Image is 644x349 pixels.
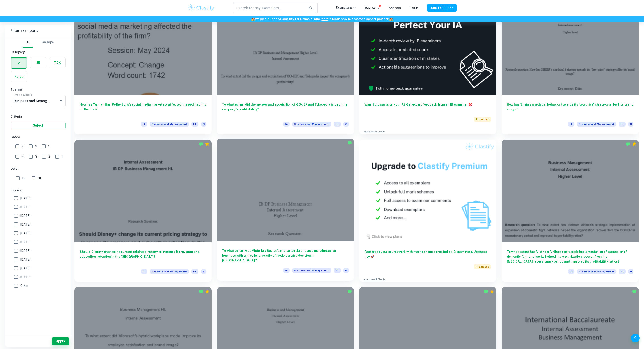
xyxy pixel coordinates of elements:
span: Promoted [474,264,491,269]
span: 7 [22,144,24,149]
span: SL [38,176,42,181]
h6: How has Shein's unethical behavior towards its "low price" strategy affect its brand image? [507,102,633,116]
span: 6 [343,122,349,127]
div: Premium [205,142,209,146]
img: Marked [347,289,352,294]
img: Marked [347,141,352,145]
span: Business and Management [292,268,331,273]
a: Login [410,6,418,10]
span: [DATE] [20,266,30,271]
span: 5 [48,144,50,149]
img: Clastify logo [187,4,215,12]
h6: How has Waman Hari Pethe Sons’s social media marketing affected the profitability of the firm? [80,102,206,116]
a: Advertise with Clastify [364,278,385,281]
span: 2 [48,154,50,159]
button: Select [11,122,66,129]
span: HL [334,268,341,273]
span: HL [334,122,341,127]
span: 6 [35,144,37,149]
div: Premium [490,289,494,294]
button: Help and Feedback [631,334,640,342]
input: Search for any exemplars... [233,2,305,14]
span: 3 [35,154,37,159]
span: HL [619,269,626,274]
span: 🚀 [371,255,374,258]
span: 🎯 [469,103,472,106]
button: JOIN FOR FREE [427,4,457,12]
button: EE [30,57,46,68]
span: [DATE] [20,231,30,236]
span: 6 [628,122,633,127]
img: Marked [484,289,488,294]
label: Type a subject [14,93,32,97]
button: IA [11,58,27,68]
span: IA [141,122,147,127]
span: [DATE] [20,240,30,244]
p: Exemplars [336,5,356,10]
span: 6 [201,122,206,127]
button: IB [23,37,33,48]
div: Premium [205,289,209,294]
h6: Category [11,50,66,55]
span: [DATE] [20,257,30,262]
h6: To what extent did the merger and acquisition of GO-JEK and Tokopedia impact the company’s profit... [222,102,349,116]
button: Notes [11,71,27,82]
span: IA [141,269,147,274]
h6: To what extent has Vietnam Airlines’s strategic implementation of expansion of domestic flight ne... [507,249,633,264]
a: here [322,17,328,21]
span: Business and Management [150,122,189,127]
span: HL [191,122,198,127]
span: IA [283,122,290,127]
span: Business and Management [577,269,616,274]
h6: To what extent was Victoria's Secret's choice to rebrand as a more inclusive business with a grea... [222,248,349,263]
span: HL [619,122,626,127]
span: 🏫 [251,17,255,21]
a: Schools [389,6,401,10]
span: 4 [22,154,24,159]
img: Thumbnail [359,140,496,243]
h6: Grade [11,135,66,139]
span: 6 [628,269,633,274]
img: Marked [199,289,203,294]
span: Business and Management [292,122,331,127]
button: TOK [49,57,65,68]
span: Business and Management [577,122,616,127]
img: Marked [632,289,637,294]
span: IA [283,268,290,273]
button: Open [58,98,64,104]
a: Advertise with Clastify [364,130,385,133]
h6: Want full marks on your IA ? Get expert feedback from an IB examiner! [364,102,491,112]
span: 1 [62,154,63,159]
h6: Should Disney+ change its current pricing strategy to increase its revenue and subscriber retenti... [80,249,206,264]
a: Should Disney+ change its current pricing strategy to increase its revenue and subscriber retenti... [74,140,212,282]
h6: Filter exemplars [5,25,71,37]
span: HL [191,269,198,274]
span: [DATE] [20,248,30,253]
span: IA [568,269,574,274]
a: To what extent was Victoria's Secret's choice to rebrand as a more inclusive business with a grea... [217,140,354,282]
span: Business and Management [150,269,189,274]
p: Review [365,6,380,11]
h6: Level [11,166,66,171]
span: [DATE] [20,213,30,218]
span: 7 [201,269,206,274]
span: 6 [343,268,349,273]
h6: Subject [11,87,66,92]
h6: Criteria [11,114,66,119]
a: To what extent has Vietnam Airlines’s strategic implementation of expansion of domestic flight ne... [502,140,639,282]
span: IA [568,122,574,127]
span: Other [20,283,28,288]
img: Marked [626,142,630,146]
h6: Fast track your coursework with mark schemes created by IB examiners. Upgrade now [364,249,491,259]
span: [DATE] [20,196,30,201]
span: [DATE] [20,204,30,209]
img: Marked [199,142,203,146]
h6: Session [11,188,66,193]
span: Promoted [474,117,491,122]
button: Apply [52,337,69,345]
div: Premium [632,142,637,146]
span: [DATE] [20,222,30,227]
h6: We just launched Clastify for Schools. Click to learn how to become a school partner. [1,17,643,21]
